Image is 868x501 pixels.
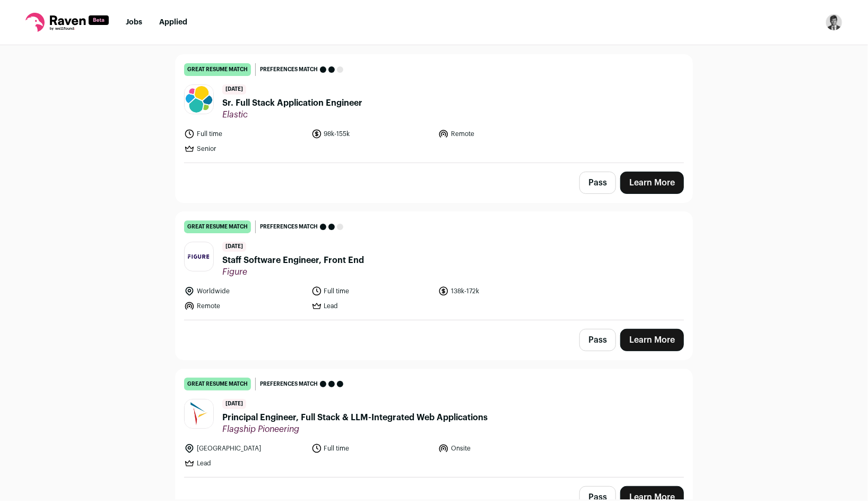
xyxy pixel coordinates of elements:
a: Jobs [126,19,142,26]
img: 2139da39891a1548d21a53b5103ee69ff32150d5205fe6a1f8b746c997793ecc.png [185,242,213,271]
span: Elastic [222,109,362,120]
a: Learn More [620,172,684,194]
a: great resume match Preferences match [DATE] Sr. Full Stack Application Engineer Elastic Full time... [176,55,692,163]
button: Open dropdown [826,14,843,31]
span: Flagship Pioneering [222,424,488,435]
li: 138k-172k [438,286,559,296]
img: 5d121f826d52d027c9af475be24464cea052c6e0dc937544c71395e56d649636.jpg [185,400,213,428]
span: Figure [222,267,364,277]
span: [DATE] [222,399,246,409]
li: Full time [311,286,432,296]
li: [GEOGRAPHIC_DATA] [184,443,305,454]
a: Learn More [620,329,684,351]
li: Lead [311,301,432,311]
li: Lead [184,458,305,469]
li: 98k-155k [311,129,432,139]
div: great resume match [184,63,251,76]
img: 3483108-medium_jpg [826,14,843,31]
li: Remote [184,301,305,311]
a: great resume match Preferences match [DATE] Principal Engineer, Full Stack & LLM-Integrated Web A... [176,369,692,477]
li: Full time [311,443,432,454]
span: Preferences match [260,64,318,75]
span: Sr. Full Stack Application Engineer [222,97,362,109]
a: great resume match Preferences match [DATE] Staff Software Engineer, Front End Figure Worldwide F... [176,212,692,320]
img: e9e38d7723e3f3d2e8a05ecf00f217479225344006e5eafb56baf7538f3fff2c.jpg [185,85,213,114]
li: Worldwide [184,286,305,296]
span: Preferences match [260,222,318,232]
span: [DATE] [222,84,246,95]
span: [DATE] [222,242,246,252]
div: great resume match [184,378,251,390]
a: Applied [159,19,187,26]
li: Full time [184,129,305,139]
span: Preferences match [260,379,318,389]
li: Remote [438,129,559,139]
span: Principal Engineer, Full Stack & LLM-Integrated Web Applications [222,411,488,424]
div: great resume match [184,220,251,233]
li: Onsite [438,443,559,454]
li: Senior [184,143,305,154]
button: Pass [579,172,616,194]
span: Staff Software Engineer, Front End [222,254,364,267]
button: Pass [579,329,616,351]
